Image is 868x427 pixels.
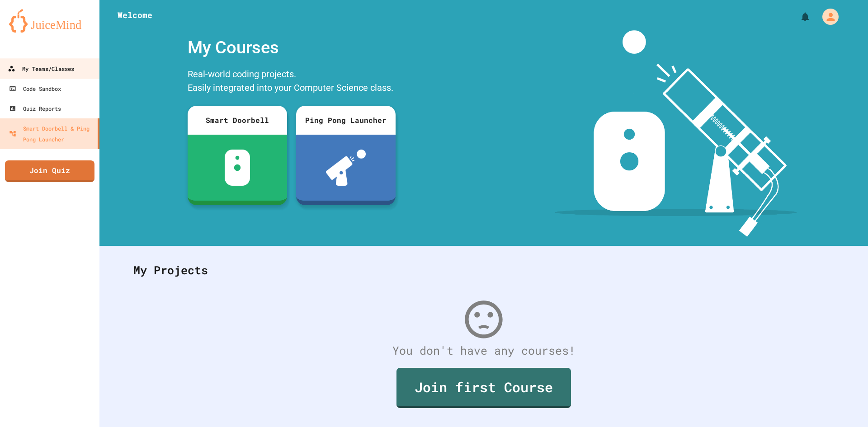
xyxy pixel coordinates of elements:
a: Join first Course [396,368,571,408]
div: My Courses [183,30,400,65]
img: logo-orange.svg [9,9,90,33]
a: Join Quiz [5,160,94,182]
div: My Projects [124,253,843,288]
div: Quiz Reports [9,103,61,114]
div: Smart Doorbell & Ping Pong Launcher [9,123,94,145]
div: My Teams/Classes [8,63,74,75]
img: sdb-white.svg [225,150,250,186]
div: Ping Pong Launcher [296,106,396,135]
div: Code Sandbox [9,83,61,94]
img: ppl-with-ball.png [326,150,366,186]
div: You don't have any courses! [124,342,843,359]
div: Smart Doorbell [188,106,287,135]
div: My Notifications [783,9,813,24]
div: Real-world coding projects. Easily integrated into your Computer Science class. [183,65,400,99]
img: banner-image-my-projects.png [555,30,797,237]
div: My Account [813,6,841,27]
